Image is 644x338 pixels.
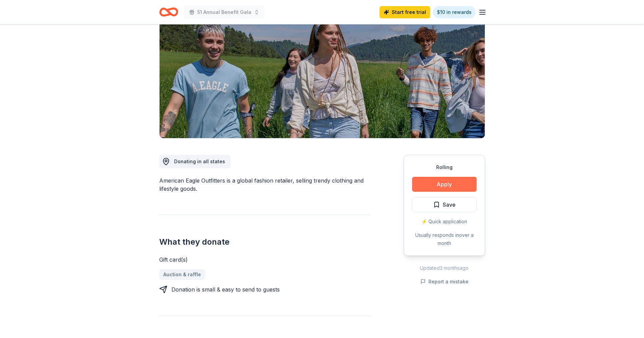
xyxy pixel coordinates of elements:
div: Rolling [412,163,477,171]
span: 51 Annual Benefit Gala [197,8,251,16]
button: Apply [412,177,477,192]
button: Save [412,197,477,212]
button: 51 Annual Benefit Gala [184,5,265,19]
a: Start free trial [380,6,430,18]
a: Home [159,4,178,20]
div: American Eagle Outfitters is a global fashion retailer, selling trendy clothing and lifestyle goods. [159,176,371,193]
div: Gift card(s) [159,256,371,264]
div: Donation is small & easy to send to guests [171,285,280,294]
div: Updated 3 months ago [404,264,485,272]
h2: What they donate [159,237,371,247]
span: Save [443,200,456,209]
a: $10 in rewards [433,6,476,18]
a: Auction & raffle [159,269,205,280]
button: Report a mistake [420,278,468,286]
div: Usually responds in over a month [412,231,477,247]
span: Donating in all states [174,158,225,164]
div: ⚡️ Quick application [412,218,477,226]
img: Image for American Eagle [160,8,485,138]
